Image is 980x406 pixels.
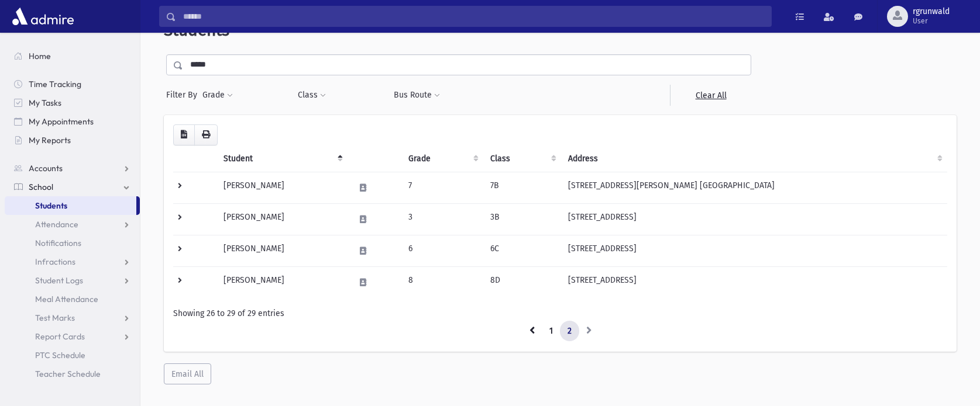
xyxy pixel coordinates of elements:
[9,5,77,28] img: AdmirePro
[401,235,483,266] td: 6
[5,290,140,308] a: Meal Attendance
[913,16,950,26] span: User
[194,124,218,145] button: Print
[5,112,140,131] a: My Appointments
[216,266,348,298] td: [PERSON_NAME]
[173,307,947,320] div: Showing 26 to 29 of 29 entries
[913,7,950,16] span: rgrunwald
[393,85,441,106] button: Bus Route
[176,6,771,27] input: Search
[166,89,202,101] span: Filter By
[216,172,348,203] td: [PERSON_NAME]
[35,238,81,248] span: Notifications
[164,363,211,384] button: Email All
[5,234,140,252] a: Notifications
[561,145,947,172] th: Address: activate to sort column ascending
[216,203,348,235] td: [PERSON_NAME]
[29,182,53,192] span: School
[561,203,947,235] td: [STREET_ADDRESS]
[29,163,63,173] span: Accounts
[483,235,561,266] td: 6C
[5,159,140,178] a: Accounts
[483,203,561,235] td: 3B
[5,178,140,196] a: School
[5,196,136,215] a: Students
[5,327,140,346] a: Report Cards
[5,365,140,383] a: Teacher Schedule
[5,93,140,112] a: My Tasks
[670,85,751,106] a: Clear All
[216,145,348,172] th: Student: activate to sort column descending
[29,79,81,89] span: Time Tracking
[173,124,195,145] button: CSV
[5,252,140,271] a: Infractions
[35,275,83,286] span: Student Logs
[5,131,140,150] a: My Reports
[401,266,483,298] td: 8
[29,116,94,127] span: My Appointments
[29,98,61,108] span: My Tasks
[483,145,561,172] th: Class: activate to sort column ascending
[5,47,140,65] a: Home
[401,172,483,203] td: 7
[542,321,561,342] a: 1
[216,235,348,266] td: [PERSON_NAME]
[35,256,75,267] span: Infractions
[561,172,947,203] td: [STREET_ADDRESS][PERSON_NAME] [GEOGRAPHIC_DATA]
[35,200,67,211] span: Students
[483,266,561,298] td: 8D
[5,75,140,93] a: Time Tracking
[5,346,140,365] a: PTC Schedule
[5,215,140,234] a: Attendance
[35,350,85,360] span: PTC Schedule
[29,51,51,61] span: Home
[560,321,579,342] a: 2
[483,172,561,203] td: 7B
[297,85,326,106] button: Class
[561,266,947,298] td: [STREET_ADDRESS]
[35,313,75,323] span: Test Marks
[35,369,101,379] span: Teacher Schedule
[29,135,71,145] span: My Reports
[401,145,483,172] th: Grade: activate to sort column ascending
[5,271,140,290] a: Student Logs
[202,85,233,106] button: Grade
[401,203,483,235] td: 3
[5,308,140,327] a: Test Marks
[35,219,78,230] span: Attendance
[35,294,98,304] span: Meal Attendance
[561,235,947,266] td: [STREET_ADDRESS]
[35,331,85,342] span: Report Cards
